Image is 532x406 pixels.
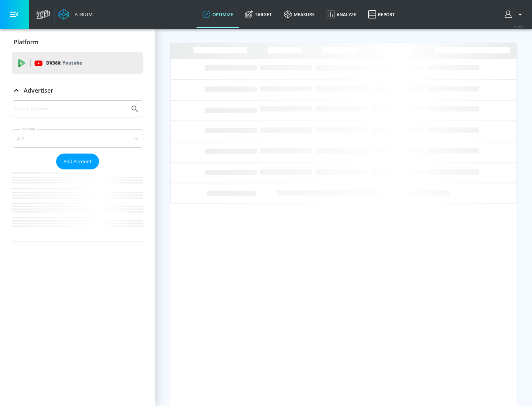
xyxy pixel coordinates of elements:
div: A-Z [12,129,143,148]
input: Search by name [15,104,127,114]
p: DV360: [46,59,82,67]
div: Platform [12,32,143,52]
a: Report [362,1,401,28]
nav: list of Advertiser [12,169,143,241]
button: Add Account [56,154,99,169]
a: Atrium [58,9,93,20]
label: Sort By [21,127,37,131]
span: v 4.25.4 [514,24,525,28]
div: Atrium [72,11,93,18]
p: Advertiser [24,86,53,94]
p: Platform [14,38,38,46]
a: measure [278,1,321,28]
div: Advertiser [12,80,143,101]
div: Advertiser [12,100,143,241]
a: Analyze [321,1,362,28]
div: DV360: Youtube [12,52,143,74]
p: Youtube [62,59,82,67]
a: optimize [197,1,239,28]
a: Target [239,1,278,28]
span: Add Account [64,157,92,166]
